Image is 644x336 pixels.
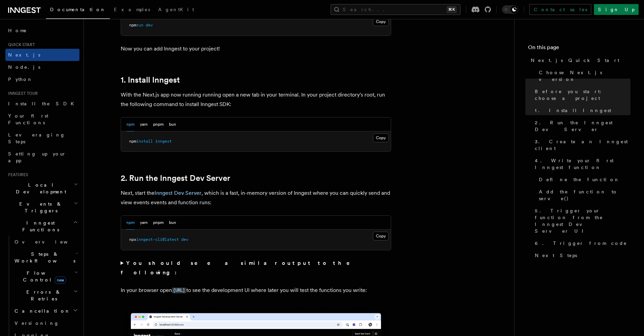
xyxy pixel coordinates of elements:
[172,287,186,293] a: [URL]
[373,133,389,142] button: Copy
[12,289,73,302] span: Errors & Retries
[532,104,630,117] a: 1. Install Inngest
[535,138,630,152] span: 3. Create an Inngest client
[5,98,79,110] a: Install the SDK
[5,73,79,85] a: Python
[136,237,179,242] span: inngest-cli@latest
[12,267,79,286] button: Flow Controlnew
[532,135,630,154] a: 3. Create an Inngest client
[5,42,35,47] span: Quick start
[121,188,391,207] p: Next, start the , which is a fast, in-memory version of Inngest where you can quickly send and vi...
[12,251,75,264] span: Steps & Workflows
[502,5,518,14] button: Toggle dark mode
[169,118,176,131] button: bun
[535,252,577,259] span: Next Steps
[373,232,389,240] button: Copy
[447,6,456,13] kbd: ⌘K
[158,7,194,12] span: AgentKit
[55,276,66,284] span: new
[532,249,630,261] a: Next Steps
[8,101,78,106] span: Install the SDK
[121,90,391,109] p: With the Next.js app now running running open a new tab in your terminal. In your project directo...
[121,75,180,85] a: 1. Install Inngest
[536,173,630,186] a: Define the function
[8,77,33,82] span: Python
[12,286,79,305] button: Errors & Retries
[121,260,360,276] strong: You should see a similar output to the following:
[110,2,154,18] a: Examples
[8,132,65,144] span: Leveraging Steps
[129,237,136,242] span: npx
[50,7,106,12] span: Documentation
[8,151,66,163] span: Setting up your app
[153,118,164,131] button: pnpm
[155,139,172,144] span: inngest
[154,190,201,196] a: Inngest Dev Server
[140,216,148,230] button: yarn
[529,4,591,15] a: Contact sales
[15,320,59,326] span: Versioning
[8,64,40,70] span: Node.js
[536,66,630,85] a: Choose Next.js version
[121,44,391,54] p: Now you can add Inngest to your project!
[12,317,79,329] a: Versioning
[539,188,630,202] span: Add the function to serve()
[532,205,630,237] a: 5. Trigger your function from the Inngest Dev Server UI
[535,157,630,171] span: 4. Write your first Inngest function
[12,308,70,314] span: Cancellation
[528,43,630,54] h4: On this page
[532,237,630,249] a: 6. Trigger from code
[8,113,48,125] span: Your first Functions
[126,118,135,131] button: npm
[532,85,630,104] a: Before you start: choose a project
[8,52,40,58] span: Next.js
[5,217,79,236] button: Inngest Functions
[5,148,79,167] a: Setting up your app
[528,54,630,66] a: Next.js Quick Start
[373,17,389,26] button: Copy
[153,216,164,230] button: pnpm
[5,179,79,198] button: Local Development
[12,305,79,317] button: Cancellation
[12,248,79,267] button: Steps & Workflows
[5,91,38,96] span: Inngest tour
[136,23,143,27] span: run
[181,237,188,242] span: dev
[5,49,79,61] a: Next.js
[5,219,73,233] span: Inngest Functions
[5,24,79,37] a: Home
[5,61,79,73] a: Node.js
[12,236,79,248] a: Overview
[532,117,630,135] a: 2. Run the Inngest Dev Server
[535,119,630,133] span: 2. Run the Inngest Dev Server
[146,23,153,27] span: dev
[5,172,28,177] span: Features
[594,4,639,15] a: Sign Up
[140,118,148,131] button: yarn
[5,198,79,217] button: Events & Triggers
[535,107,611,114] span: 1. Install Inngest
[126,216,135,230] button: npm
[531,57,619,64] span: Next.js Quick Start
[121,173,230,183] a: 2. Run the Inngest Dev Server
[5,201,74,214] span: Events & Triggers
[8,27,27,34] span: Home
[535,207,630,234] span: 5. Trigger your function from the Inngest Dev Server UI
[535,240,627,247] span: 6. Trigger from code
[15,239,84,245] span: Overview
[5,110,79,129] a: Your first Functions
[154,2,198,18] a: AgentKit
[539,176,620,183] span: Define the function
[129,23,136,27] span: npm
[169,216,176,230] button: bun
[12,270,74,283] span: Flow Control
[114,7,150,12] span: Examples
[121,286,391,295] p: In your browser open to see the development UI where later you will test the functions you write:
[539,69,630,83] span: Choose Next.js version
[5,182,74,195] span: Local Development
[172,288,186,293] code: [URL]
[136,139,153,144] span: install
[121,258,391,277] summary: You should see a similar output to the following:
[536,186,630,205] a: Add the function to serve()
[46,2,110,19] a: Documentation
